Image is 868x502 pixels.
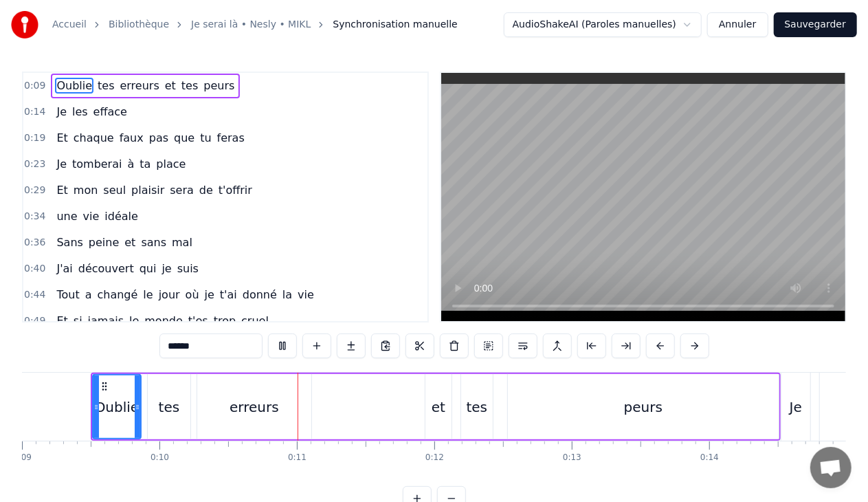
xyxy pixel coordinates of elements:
span: 0:40 [24,262,45,276]
span: je [203,287,216,303]
img: youka [11,11,38,39]
span: 0:09 [24,79,45,93]
span: Oublie [55,78,93,94]
span: tomberai [71,156,123,172]
span: 0:14 [24,105,45,119]
span: Je [55,104,68,120]
span: a [84,287,93,303]
span: tes [180,78,199,94]
div: Oublie [95,397,140,417]
span: suis [176,261,200,276]
div: tes [159,397,180,417]
span: 0:44 [24,288,45,302]
span: Et [55,130,69,146]
div: erreurs [230,397,279,417]
span: chaque [72,130,115,146]
span: tes [96,78,115,94]
span: à [126,156,136,172]
span: cruel [240,313,270,329]
span: ta [138,156,152,172]
div: peurs [624,397,663,417]
span: idéale [103,208,140,224]
span: t'ai [219,287,238,303]
button: Sauvegarder [774,12,857,37]
div: tes [467,397,488,417]
span: où [184,287,201,303]
nav: breadcrumb [52,18,458,32]
span: je [160,261,173,276]
div: Je [790,397,802,417]
span: t'offrir [217,182,254,198]
span: 0:49 [24,314,45,328]
span: peurs [202,78,236,94]
span: J'ai [55,261,74,276]
span: Synchronisation manuelle [333,18,458,32]
span: pas [148,130,170,146]
span: Et [55,313,69,329]
div: et [432,397,445,417]
span: erreurs [119,78,161,94]
span: le [128,313,140,329]
span: les [71,104,89,120]
span: efface [92,104,129,120]
span: 0:29 [24,184,45,197]
button: Annuler [707,12,768,37]
span: place [155,156,187,172]
span: peine [87,234,120,250]
span: 0:34 [24,210,45,223]
span: faux [118,130,145,146]
span: jour [157,287,181,303]
span: le [142,287,154,303]
a: Accueil [52,18,87,32]
span: vie [82,208,101,224]
div: 0:11 [288,452,307,463]
span: et [164,78,177,94]
span: 0:19 [24,131,45,145]
span: une [55,208,78,224]
span: changé [96,287,140,303]
div: Ouvrir le chat [810,447,852,488]
div: 0:12 [425,452,444,463]
span: Tout [55,287,80,303]
a: Bibliothèque [109,18,169,32]
span: découvert [77,261,135,276]
span: donné [241,287,278,303]
span: Je [55,156,68,172]
a: Je serai là • Nesly • MIKL [191,18,311,32]
span: Sans [55,234,84,250]
span: jamais [87,313,125,329]
span: feras [216,130,246,146]
span: tu [199,130,212,146]
span: la [281,287,293,303]
span: 0:23 [24,157,45,171]
div: 0:10 [151,452,169,463]
span: plaisir [130,182,166,198]
span: sera [168,182,195,198]
span: si [72,313,84,329]
span: vie [296,287,315,303]
span: trop [212,313,237,329]
div: 0:13 [563,452,581,463]
div: 0:09 [13,452,32,463]
span: sans [140,234,168,250]
span: mal [170,234,194,250]
span: Et [55,182,69,198]
span: mon [72,182,100,198]
span: seul [102,182,127,198]
span: 0:36 [24,236,45,250]
span: que [173,130,196,146]
span: et [123,234,137,250]
span: monde [143,313,184,329]
div: 0:14 [700,452,719,463]
span: de [198,182,214,198]
span: t'es [187,313,210,329]
span: qui [138,261,158,276]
